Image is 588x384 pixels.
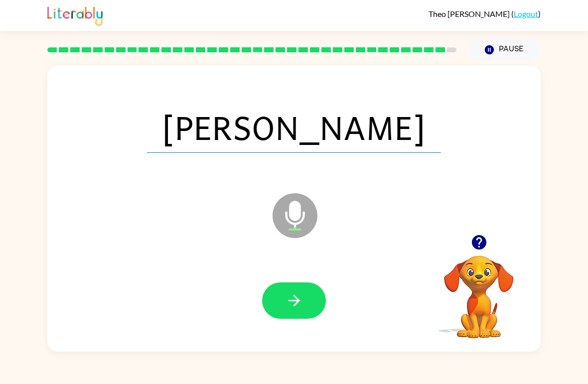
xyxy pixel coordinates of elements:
[514,9,538,18] a: Logout
[429,9,541,18] div: ( )
[429,9,511,18] span: Theo [PERSON_NAME]
[47,4,103,26] img: Literably
[429,240,529,340] video: Your browser must support playing .mp4 files to use Literably. Please try using another browser.
[468,38,541,61] button: Pause
[147,101,441,153] span: [PERSON_NAME]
